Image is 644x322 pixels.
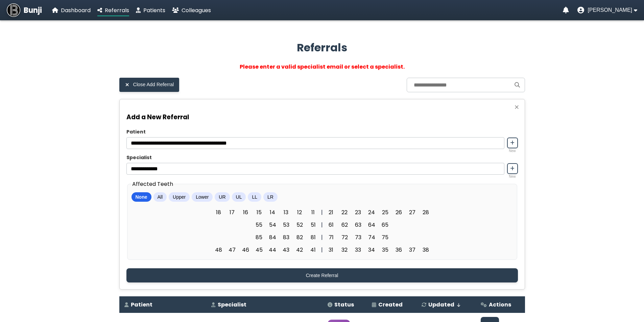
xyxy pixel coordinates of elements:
[7,3,20,17] img: Bunji Dental Referral Management
[406,207,418,218] span: 27
[105,6,129,14] span: Referrals
[182,6,211,14] span: Colleagues
[280,207,292,218] span: 13
[307,207,319,218] span: 11
[338,244,351,255] span: 32
[319,221,325,229] div: |
[379,244,391,255] span: 35
[253,219,265,230] span: 55
[379,219,391,230] span: 65
[420,207,432,218] span: 28
[280,232,292,243] span: 83
[7,3,42,17] a: Bunji
[512,103,521,112] button: Close
[367,296,416,313] th: Created
[323,296,367,313] th: Status
[192,192,213,202] button: Lower
[352,232,364,243] span: 73
[253,232,265,243] span: 85
[136,6,165,15] a: Patients
[226,244,238,255] span: 47
[293,232,306,243] span: 82
[253,207,265,218] span: 15
[325,244,337,255] span: 31
[319,208,325,217] div: |
[266,207,279,218] span: 14
[119,78,180,92] button: Close Add Referral
[338,232,351,243] span: 72
[126,128,518,135] label: Patient
[248,192,261,202] button: LL
[293,219,306,230] span: 52
[392,207,405,218] span: 26
[126,154,518,161] label: Specialist
[280,219,292,230] span: 53
[365,207,378,218] span: 24
[352,219,364,230] span: 63
[365,219,378,230] span: 64
[119,40,525,56] h2: Referrals
[61,6,91,14] span: Dashboard
[325,207,337,218] span: 21
[416,296,476,313] th: Updated
[169,192,190,202] button: Upper
[263,192,278,202] button: LR
[577,7,637,14] button: User menu
[307,244,319,255] span: 41
[266,232,279,243] span: 84
[143,6,165,14] span: Patients
[239,207,252,218] span: 16
[293,207,306,218] span: 12
[293,244,306,255] span: 42
[365,232,378,243] span: 74
[126,112,518,122] h3: Add a New Referral
[476,296,525,313] th: Actions
[325,219,337,230] span: 61
[212,244,224,255] span: 48
[588,7,632,13] span: [PERSON_NAME]
[52,6,91,15] a: Dashboard
[280,244,292,255] span: 43
[266,244,279,255] span: 44
[352,207,364,218] span: 23
[215,192,230,202] button: UR
[392,244,405,255] span: 36
[379,232,391,243] span: 75
[307,232,319,243] span: 81
[212,207,224,218] span: 18
[153,192,167,202] button: All
[563,7,569,14] a: Notifications
[365,244,378,255] span: 34
[172,6,211,15] a: Colleagues
[226,207,238,218] span: 17
[24,5,42,16] span: Bunji
[338,219,351,230] span: 62
[319,233,325,242] div: |
[97,6,129,15] a: Referrals
[420,244,432,255] span: 38
[132,180,174,188] legend: Affected Teeth
[133,82,174,88] span: Close Add Referral
[406,244,418,255] span: 37
[253,244,265,255] span: 45
[379,207,391,218] span: 25
[206,296,323,313] th: Specialist
[119,296,206,313] th: Patient
[266,219,279,230] span: 54
[232,192,246,202] button: UL
[325,232,337,243] span: 71
[119,63,525,71] div: Please enter a valid specialist email or select a specialist.
[319,246,325,254] div: |
[307,219,319,230] span: 51
[239,244,252,255] span: 46
[126,268,518,282] button: Create Referral
[352,244,364,255] span: 33
[132,192,151,202] button: None
[338,207,351,218] span: 22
